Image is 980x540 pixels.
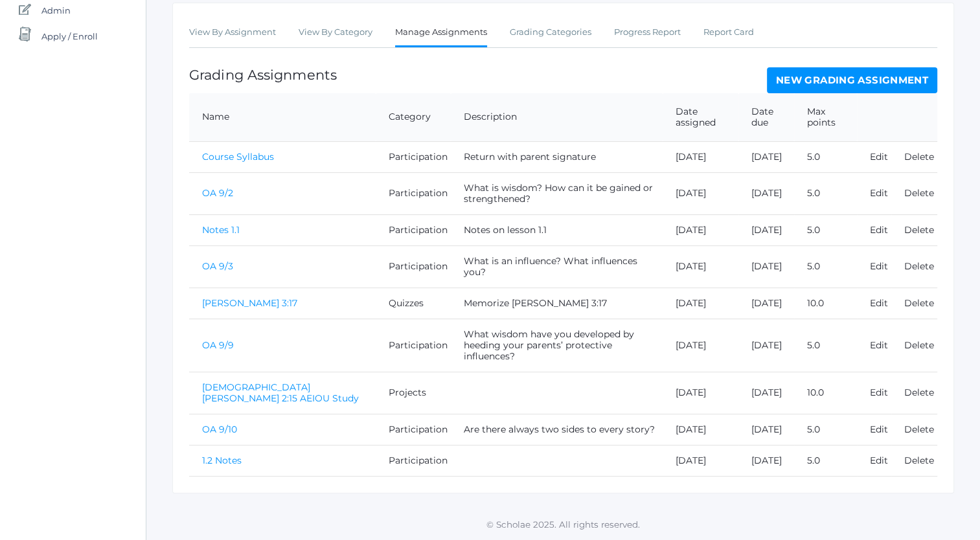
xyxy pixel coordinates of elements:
[794,245,857,287] td: 5.0
[904,455,934,466] a: Delete
[870,187,888,199] a: Edit
[146,518,980,531] p: © Scholae 2025. All rights reserved.
[904,387,934,398] a: Delete
[202,151,274,163] a: Course Syllabus
[738,319,794,372] td: [DATE]
[451,172,663,214] td: What is wisdom? How can it be gained or strengthened?
[794,172,857,214] td: 5.0
[794,445,857,476] td: 5.0
[376,93,451,142] th: Category
[451,245,663,287] td: What is an influence? What influences you?
[904,224,934,236] a: Delete
[376,414,451,445] td: Participation
[663,141,738,172] td: [DATE]
[663,172,738,214] td: [DATE]
[904,151,934,163] a: Delete
[794,93,857,142] th: Max points
[376,319,451,372] td: Participation
[794,287,857,319] td: 10.0
[451,414,663,445] td: Are there always two sides to every story?
[738,414,794,445] td: [DATE]
[41,23,98,49] span: Apply / Enroll
[703,19,754,45] a: Report Card
[376,141,451,172] td: Participation
[395,19,487,47] a: Manage Assignments
[451,141,663,172] td: Return with parent signature
[794,319,857,372] td: 5.0
[870,455,888,466] a: Edit
[614,19,681,45] a: Progress Report
[376,287,451,319] td: Quizzes
[794,414,857,445] td: 5.0
[202,455,242,466] a: 1.2 Notes
[738,214,794,245] td: [DATE]
[202,339,234,351] a: OA 9/9
[663,414,738,445] td: [DATE]
[663,445,738,476] td: [DATE]
[870,387,888,398] a: Edit
[510,19,591,45] a: Grading Categories
[451,319,663,372] td: What wisdom have you developed by heeding your parents’ protective influences?
[189,19,276,45] a: View By Assignment
[904,297,934,309] a: Delete
[376,445,451,476] td: Participation
[738,445,794,476] td: [DATE]
[376,214,451,245] td: Participation
[904,339,934,351] a: Delete
[376,172,451,214] td: Participation
[904,187,934,199] a: Delete
[451,93,663,142] th: Description
[202,297,297,309] a: [PERSON_NAME] 3:17
[451,287,663,319] td: Memorize [PERSON_NAME] 3:17
[870,224,888,236] a: Edit
[794,214,857,245] td: 5.0
[738,93,794,142] th: Date due
[794,372,857,414] td: 10.0
[202,423,237,435] a: OA 9/10
[738,141,794,172] td: [DATE]
[794,141,857,172] td: 5.0
[376,245,451,287] td: Participation
[870,260,888,272] a: Edit
[738,172,794,214] td: [DATE]
[870,151,888,163] a: Edit
[202,260,233,272] a: OA 9/3
[663,287,738,319] td: [DATE]
[738,372,794,414] td: [DATE]
[663,245,738,287] td: [DATE]
[767,67,937,93] a: New Grading Assignment
[376,372,451,414] td: Projects
[299,19,372,45] a: View By Category
[870,423,888,435] a: Edit
[202,187,233,199] a: OA 9/2
[451,214,663,245] td: Notes on lesson 1.1
[904,260,934,272] a: Delete
[189,67,337,82] h1: Grading Assignments
[663,372,738,414] td: [DATE]
[202,381,359,404] a: [DEMOGRAPHIC_DATA][PERSON_NAME] 2:15 AEIOU Study
[870,339,888,351] a: Edit
[189,93,376,142] th: Name
[663,214,738,245] td: [DATE]
[202,224,240,236] a: Notes 1.1
[738,245,794,287] td: [DATE]
[870,297,888,309] a: Edit
[738,287,794,319] td: [DATE]
[904,423,934,435] a: Delete
[663,319,738,372] td: [DATE]
[663,93,738,142] th: Date assigned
